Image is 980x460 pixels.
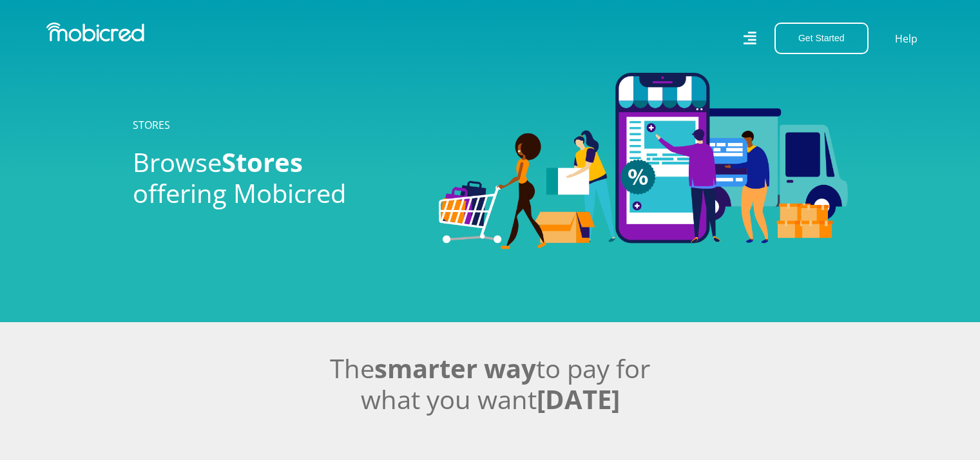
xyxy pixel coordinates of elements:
[133,353,848,415] h2: The to pay for what you want
[537,381,620,417] span: [DATE]
[222,144,303,180] span: Stores
[133,147,419,209] h2: Browse offering Mobicred
[133,118,170,132] a: STORES
[439,73,848,249] img: Stores
[774,23,869,54] button: Get Started
[46,23,144,42] img: Mobicred
[894,30,918,47] a: Help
